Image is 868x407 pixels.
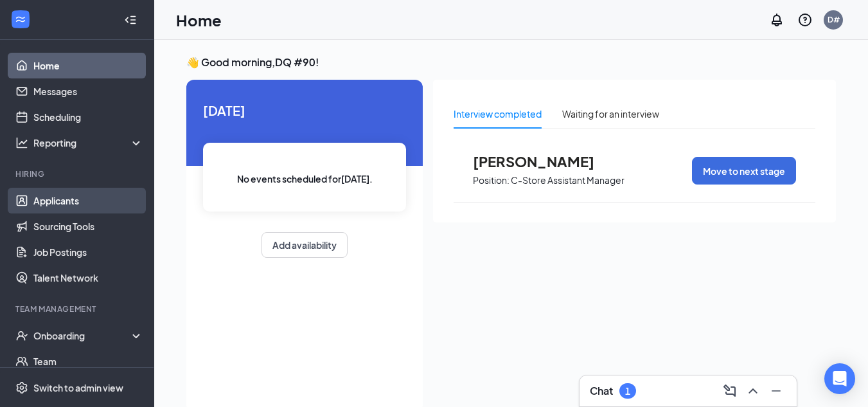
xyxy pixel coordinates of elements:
a: Job Postings [33,239,143,265]
svg: ChevronUp [745,383,761,399]
button: Move to next stage [692,157,796,185]
button: Minimize [766,381,786,401]
a: Messages [33,78,143,104]
svg: Analysis [15,136,28,149]
div: Hiring [15,168,141,179]
button: Add availability [261,232,348,258]
div: D# [828,14,840,25]
h3: Chat [590,384,613,398]
div: Interview completed [454,107,542,121]
svg: ComposeMessage [722,383,738,399]
div: 1 [625,386,630,397]
button: ChevronUp [743,381,763,401]
span: [PERSON_NAME] [473,153,614,170]
svg: Settings [15,381,28,394]
div: Switch to admin view [33,381,123,394]
p: C-Store Assistant Manager [511,174,624,186]
span: [DATE] [203,100,406,120]
a: Team [33,348,143,374]
a: Applicants [33,188,143,213]
span: No events scheduled for [DATE] . [237,172,373,186]
div: Waiting for an interview [562,107,659,121]
a: Home [33,53,143,78]
svg: Notifications [769,12,784,28]
button: ComposeMessage [720,381,740,401]
p: Position: [473,174,509,186]
h1: Home [176,9,222,31]
svg: Minimize [768,383,784,399]
a: Sourcing Tools [33,213,143,239]
div: Team Management [15,303,141,314]
a: Scheduling [33,104,143,130]
svg: Collapse [124,14,137,26]
div: Open Intercom Messenger [824,363,855,394]
div: Onboarding [33,329,132,342]
svg: QuestionInfo [797,12,813,28]
h3: 👋 Good morning, DQ #90 ! [186,55,836,69]
a: Talent Network [33,265,143,291]
svg: UserCheck [15,329,28,342]
svg: WorkstreamLogo [14,13,27,26]
div: Reporting [33,136,144,149]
